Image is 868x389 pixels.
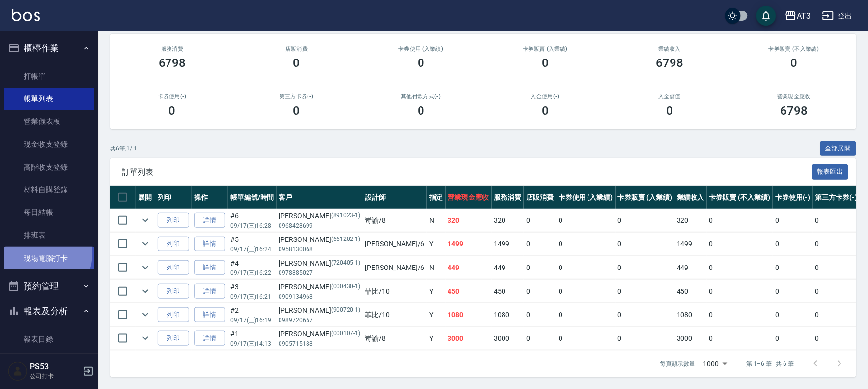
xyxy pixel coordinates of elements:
td: 0 [773,209,813,232]
td: 450 [446,280,492,303]
h2: 入金使用(-) [495,93,595,100]
p: 09/17 (三) 16:21 [230,292,274,301]
h3: 0 [293,104,300,118]
td: 0 [616,256,675,279]
td: 1080 [446,303,492,327]
td: 320 [674,209,707,232]
p: (000430-1) [331,282,361,292]
button: expand row [138,331,153,346]
button: 登出 [818,7,856,25]
td: #1 [228,327,277,350]
td: 0 [773,280,813,303]
a: 詳情 [194,213,225,228]
td: [PERSON_NAME] /6 [363,256,427,279]
h2: 卡券使用 (入業績) [370,46,471,52]
td: 0 [556,209,616,232]
td: Y [427,327,446,350]
p: 第 1–6 筆 共 6 筆 [747,359,794,368]
p: (891023-1) [331,211,361,221]
p: 0905715188 [279,339,361,348]
h3: 0 [293,56,300,70]
p: 09/17 (三) 16:22 [230,269,274,277]
h2: 其他付款方式(-) [370,93,471,100]
h2: 入金儲值 [619,93,720,100]
td: 1499 [674,233,707,256]
td: 0 [707,209,773,232]
a: 報表匯出 [812,167,849,176]
h3: 6798 [656,56,683,70]
td: 0 [616,209,675,232]
h3: 0 [666,104,673,118]
p: 0968428699 [279,221,361,230]
span: 訂單列表 [122,167,812,177]
td: 岢諭 /8 [363,209,427,232]
a: 現金收支登錄 [4,133,94,155]
h3: 0 [418,104,424,118]
td: 菲比 /10 [363,303,427,327]
a: 排班表 [4,224,94,246]
p: 09/17 (三) 14:13 [230,339,274,348]
td: #3 [228,280,277,303]
td: 0 [524,280,556,303]
td: 0 [813,233,860,256]
button: 列印 [158,260,189,275]
a: 詳情 [194,284,225,299]
button: 列印 [158,213,189,228]
h2: 營業現金應收 [744,93,844,100]
td: Y [427,303,446,327]
td: 450 [674,280,707,303]
td: N [427,209,446,232]
div: [PERSON_NAME] [279,235,361,245]
p: (661202-1) [331,235,361,245]
td: N [427,256,446,279]
td: 0 [707,327,773,350]
td: 0 [524,233,556,256]
h2: 第三方卡券(-) [246,93,347,100]
th: 卡券使用 (入業績) [556,186,616,209]
td: 0 [616,280,675,303]
button: 全部展開 [820,141,857,156]
td: 3000 [674,327,707,350]
h3: 0 [418,56,424,70]
div: [PERSON_NAME] [279,282,361,292]
a: 詳情 [194,260,225,275]
th: 第三方卡券(-) [813,186,860,209]
p: 0978885027 [279,269,361,277]
td: 0 [813,327,860,350]
td: 0 [773,233,813,256]
th: 展開 [136,186,155,209]
button: 報表及分析 [4,299,94,324]
div: AT3 [797,10,811,22]
h3: 6798 [780,104,808,118]
p: (000107-1) [331,329,361,339]
td: 0 [524,256,556,279]
button: 列印 [158,284,189,299]
th: 卡券販賣 (不入業績) [707,186,773,209]
p: 09/17 (三) 16:28 [230,221,274,230]
button: 櫃檯作業 [4,35,94,61]
h5: PS53 [30,362,80,372]
button: save [756,6,776,26]
a: 每日結帳 [4,201,94,224]
div: [PERSON_NAME] [279,305,361,316]
h3: 0 [542,56,549,70]
h3: 服務消費 [122,46,223,52]
td: 0 [707,233,773,256]
p: 每頁顯示數量 [660,359,696,368]
button: 報表匯出 [812,164,849,180]
td: [PERSON_NAME] /6 [363,233,427,256]
td: 0 [707,256,773,279]
td: 0 [524,303,556,327]
td: 0 [556,280,616,303]
td: 岢諭 /8 [363,327,427,350]
td: 0 [524,209,556,232]
td: 0 [813,209,860,232]
div: [PERSON_NAME] [279,211,361,221]
a: 詳情 [194,237,225,252]
button: expand row [138,237,153,251]
a: 詳情 [194,331,225,346]
p: 09/17 (三) 16:24 [230,245,274,254]
td: 0 [556,256,616,279]
td: 450 [492,280,524,303]
td: 1499 [492,233,524,256]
